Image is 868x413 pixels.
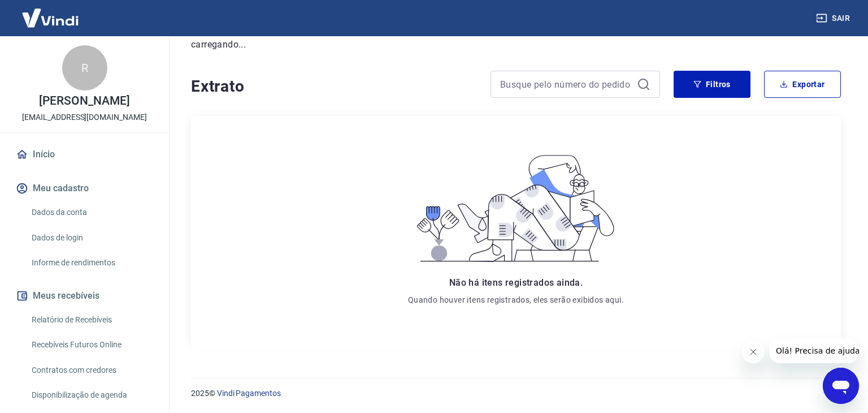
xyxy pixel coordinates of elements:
[27,308,155,332] a: Relatório de Recebíveis
[14,283,155,308] button: Meus recebíveis
[22,111,147,123] p: [EMAIL_ADDRESS][DOMAIN_NAME]
[408,294,624,306] p: Quando houver itens registrados, eles serão exibidos aqui.
[823,368,859,404] iframe: Botão para abrir a janela de mensagens
[769,338,859,363] iframe: Mensagem da empresa
[14,176,155,201] button: Meu cadastro
[449,277,583,288] span: Não há itens registrados ainda.
[27,359,155,382] a: Contratos com credores
[27,201,155,224] a: Dados da conta
[217,389,281,398] a: Vindi Pagamentos
[39,95,129,107] p: [PERSON_NAME]
[27,251,155,274] a: Informe de rendimentos
[7,8,95,17] span: Olá! Precisa de ajuda?
[764,71,841,98] button: Exportar
[62,45,107,91] div: R
[814,8,854,29] button: Sair
[14,1,87,35] img: Vindi
[742,341,765,363] iframe: Fechar mensagem
[500,76,632,93] input: Busque pelo número do pedido
[27,333,155,356] a: Recebíveis Futuros Online
[14,142,155,167] a: Início
[191,75,477,98] h4: Extrato
[27,384,155,407] a: Disponibilização de agenda
[191,38,841,51] p: carregando...
[191,388,841,399] p: 2025 ©
[674,71,750,98] button: Filtros
[27,226,155,249] a: Dados de login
